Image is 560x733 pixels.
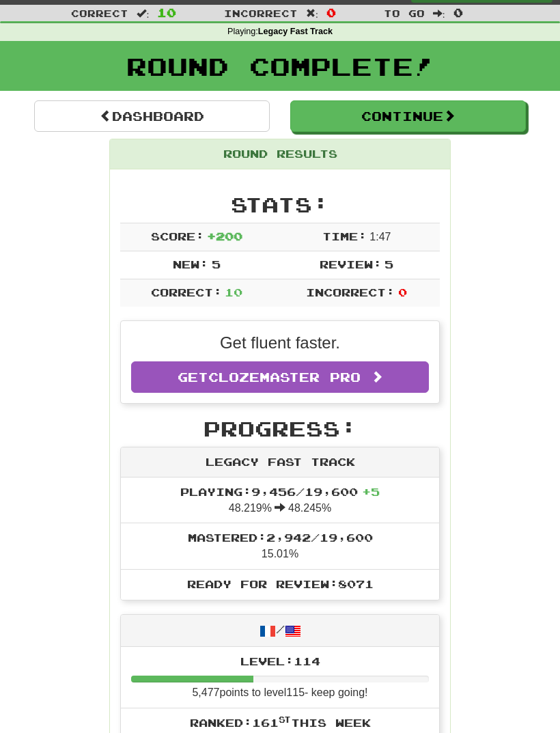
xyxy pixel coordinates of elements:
span: Clozemaster Pro [208,370,361,385]
h1: Round Complete! [5,53,555,80]
span: 0 [453,5,463,19]
div: Round Results [110,139,450,169]
span: + 5 [362,485,380,498]
h2: Progress: [120,417,440,440]
li: 5,477 points to level 115 - keep going! [121,647,439,708]
span: : [306,8,318,18]
span: + 200 [207,230,242,243]
span: 10 [157,5,176,19]
span: 5 [384,258,393,271]
p: Get fluent faster. [131,331,429,355]
span: Review: [320,258,382,271]
span: : [433,8,445,18]
div: Legacy Fast Track [121,447,439,478]
span: 5 [212,258,221,271]
sup: st [279,715,291,724]
li: 48.219% 48.245% [121,478,439,524]
span: Score: [151,230,204,243]
div: / [121,615,439,647]
span: Correct: [151,286,222,299]
li: 15.01% [121,523,439,570]
span: Playing: 9,456 / 19,600 [180,485,380,498]
span: Mastered: 2,942 / 19,600 [188,531,373,544]
span: Incorrect: [306,286,395,299]
span: : [137,8,149,18]
span: 0 [326,5,336,19]
span: 10 [225,286,242,299]
strong: Legacy Fast Track [258,27,333,36]
span: To go [384,8,425,19]
h2: Stats: [120,193,440,216]
span: Incorrect [224,8,298,19]
span: 1 : 47 [369,231,391,243]
a: GetClozemaster Pro [131,361,429,393]
span: Time: [322,230,367,243]
span: 0 [398,286,407,299]
span: Correct [71,8,128,19]
a: Dashboard [34,100,270,132]
button: Continue [290,100,526,132]
span: Level: 114 [240,654,320,667]
span: New: [173,258,208,271]
span: Ready for Review: 8071 [187,577,374,590]
span: Ranked: 161 this week [190,716,371,729]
